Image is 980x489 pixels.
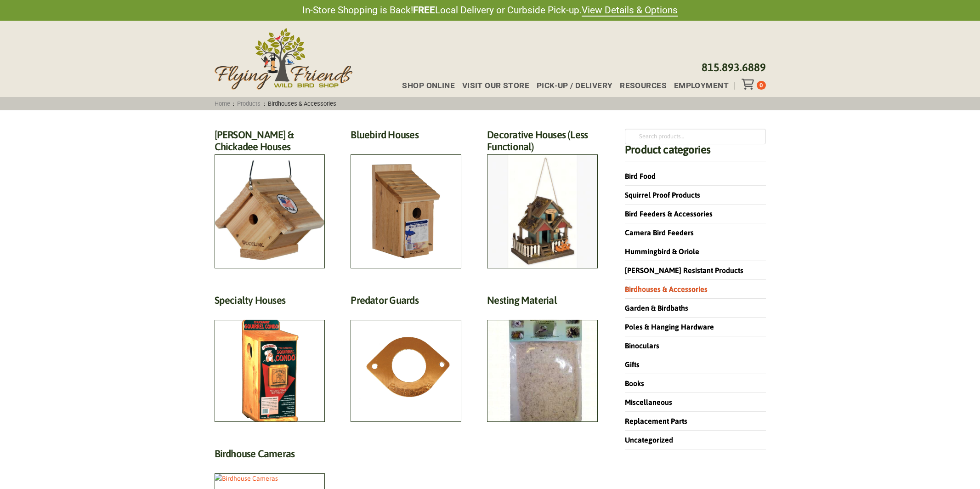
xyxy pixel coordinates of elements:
[351,294,461,422] a: Visit product category Predator Guards
[215,294,325,311] h2: Specialty Houses
[487,129,598,269] a: Visit product category Decorative Houses (Less Functional)
[625,129,765,144] input: Search products…
[582,5,678,17] a: View Details & Options
[625,323,714,331] a: Poles & Hanging Hardware
[625,247,699,256] a: Hummingbird & Oriole
[234,100,264,107] a: Products
[702,61,766,74] a: 815.893.6889
[529,82,612,90] a: Pick-up / Delivery
[625,144,765,161] h4: Product categories
[215,129,325,158] h2: [PERSON_NAME] & Chickadee Houses
[487,294,598,422] a: Visit product category Nesting Material
[759,82,763,89] span: 0
[265,100,340,107] span: Birdhouses & Accessories
[625,210,713,218] a: Bird Feeders & Accessories
[215,129,325,269] a: Visit product category Wren & Chickadee Houses
[455,82,529,90] a: Visit Our Store
[625,341,659,350] a: Binoculars
[395,82,454,90] a: Shop Online
[625,304,688,312] a: Garden & Birdbaths
[674,82,729,90] span: Employment
[612,82,666,90] a: Resources
[625,436,673,444] a: Uncategorized
[215,294,325,422] a: Visit product category Specialty Houses
[625,285,708,293] a: Birdhouses & Accessories
[625,228,694,237] a: Camera Bird Feeders
[487,129,598,158] h2: Decorative Houses (Less Functional)
[625,172,656,180] a: Bird Food
[625,360,640,369] a: Gifts
[625,191,700,199] a: Squirrel Proof Products
[625,398,672,406] a: Miscellaneous
[625,266,743,274] a: [PERSON_NAME] Resistant Products
[625,379,644,387] a: Books
[211,100,339,107] span: : :
[215,28,352,90] img: Flying Friends Wild Bird Shop Logo
[402,82,455,90] span: Shop Online
[351,129,461,269] a: Visit product category Bluebird Houses
[211,100,233,107] a: Home
[487,294,598,311] h2: Nesting Material
[413,5,435,16] strong: FREE
[351,294,461,311] h2: Predator Guards
[215,448,325,465] h2: Birdhouse Cameras
[667,82,729,90] a: Employment
[462,82,530,90] span: Visit Our Store
[537,82,613,90] span: Pick-up / Delivery
[742,79,757,90] div: Toggle Off Canvas Content
[620,82,667,90] span: Resources
[302,4,678,17] span: In-Store Shopping is Back! Local Delivery or Curbside Pick-up.
[351,129,461,146] h2: Bluebird Houses
[625,417,687,425] a: Replacement Parts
